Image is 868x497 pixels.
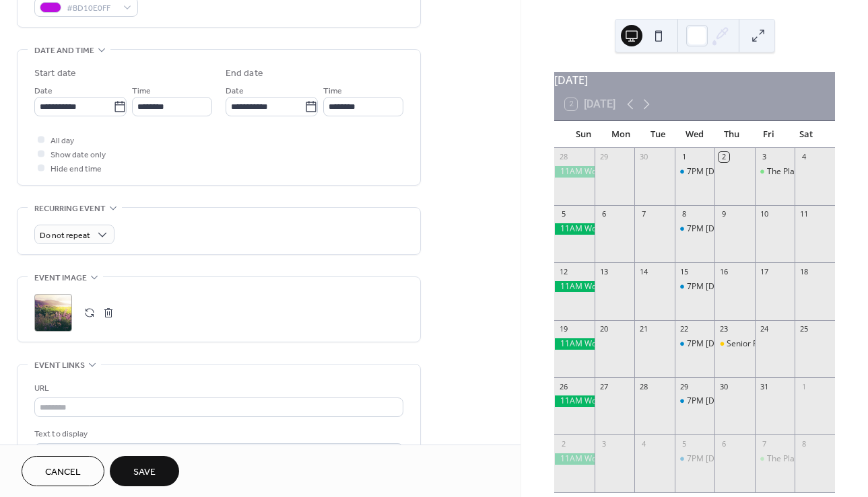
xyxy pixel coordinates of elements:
[34,427,401,441] div: Text to display
[599,266,609,276] div: 13
[34,294,72,332] div: ;
[638,438,648,449] div: 4
[679,266,689,276] div: 15
[34,84,53,98] span: Date
[687,395,817,407] div: 7PM [DEMOGRAPHIC_DATA] Study
[554,395,595,407] div: 11AM Worship Service
[554,223,595,235] div: 11AM Worship Service
[799,152,809,162] div: 4
[323,84,342,98] span: Time
[799,266,809,276] div: 18
[719,381,729,391] div: 30
[565,121,602,148] div: Sun
[687,338,817,350] div: 7PM [DEMOGRAPHIC_DATA] Study
[34,358,85,373] span: Event links
[599,152,609,162] div: 29
[687,281,817,293] div: 7PM [DEMOGRAPHIC_DATA] Study
[22,456,104,486] button: Cancel
[132,84,151,98] span: Time
[676,121,713,148] div: Wed
[799,381,809,391] div: 1
[759,209,769,219] div: 10
[799,438,809,449] div: 8
[558,266,568,276] div: 12
[554,166,595,178] div: 11AM Worship Service
[675,453,715,465] div: 7PM Bible Study
[51,134,74,148] span: All day
[34,271,87,285] span: Event image
[714,338,755,350] div: Senior Fellowship Hour & Birthday Celebrations!
[554,453,595,465] div: 11AM Worship Service
[719,152,729,162] div: 2
[558,209,568,219] div: 5
[759,438,769,449] div: 7
[759,381,769,391] div: 31
[558,324,568,334] div: 19
[554,338,595,350] div: 11AM Worship Service
[799,324,809,334] div: 25
[638,381,648,391] div: 28
[675,223,715,235] div: 7PM Bible Study
[719,324,729,334] div: 23
[34,44,94,58] span: Date and time
[675,395,715,407] div: 7PM Bible Study
[639,121,676,148] div: Tue
[638,209,648,219] div: 7
[40,228,90,243] span: Do not repeat
[45,465,81,480] span: Cancel
[599,438,609,449] div: 3
[638,152,648,162] div: 30
[759,266,769,276] div: 17
[679,324,689,334] div: 22
[687,166,817,178] div: 7PM [DEMOGRAPHIC_DATA] Study
[558,152,568,162] div: 28
[638,266,648,276] div: 14
[719,266,729,276] div: 16
[719,209,729,219] div: 9
[599,381,609,391] div: 27
[602,121,639,148] div: Mon
[133,465,156,480] span: Save
[558,438,568,449] div: 2
[679,152,689,162] div: 1
[675,166,715,178] div: 7PM Bible Study
[767,166,864,178] div: The Place Hangout 5-7PM
[675,338,715,350] div: 7PM Bible Study
[755,166,795,178] div: The Place Hangout 5-7PM
[799,209,809,219] div: 11
[755,453,795,465] div: The Place Hangout 5-7PM
[687,223,817,235] div: 7PM [DEMOGRAPHIC_DATA] Study
[34,67,76,81] div: Start date
[675,281,715,293] div: 7PM Bible Study
[554,281,595,293] div: 11AM Worship Service
[638,324,648,334] div: 21
[34,202,106,216] span: Recurring event
[719,438,729,449] div: 6
[51,148,106,162] span: Show date only
[51,162,102,176] span: Hide end time
[226,84,244,98] span: Date
[226,67,263,81] div: End date
[713,121,750,148] div: Thu
[34,381,401,395] div: URL
[687,453,817,465] div: 7PM [DEMOGRAPHIC_DATA] Study
[599,324,609,334] div: 20
[558,381,568,391] div: 26
[67,1,116,15] span: #BD10E0FF
[759,152,769,162] div: 3
[110,456,179,486] button: Save
[750,121,787,148] div: Fri
[679,209,689,219] div: 8
[599,209,609,219] div: 6
[767,453,864,465] div: The Place Hangout 5-7PM
[759,324,769,334] div: 24
[554,72,835,88] div: [DATE]
[679,381,689,391] div: 29
[679,438,689,449] div: 5
[787,121,824,148] div: Sat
